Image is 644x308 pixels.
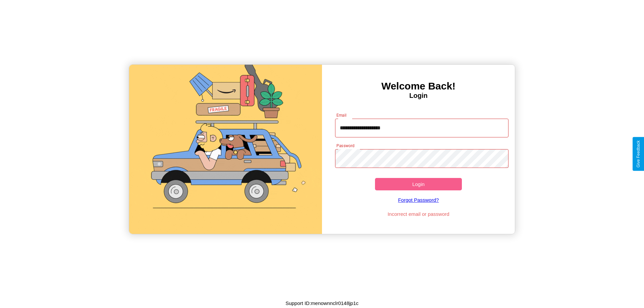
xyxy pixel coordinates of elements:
p: Incorrect email or password [332,209,505,219]
h3: Welcome Back! [322,80,515,92]
div: Give Feedback [636,140,641,168]
p: Support ID: menownnclr0148jp1c [285,299,359,308]
h4: Login [322,92,515,100]
label: Email [336,112,347,118]
button: Login [375,178,462,190]
img: gif [129,65,322,234]
label: Password [336,143,354,148]
a: Forgot Password? [332,190,505,209]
